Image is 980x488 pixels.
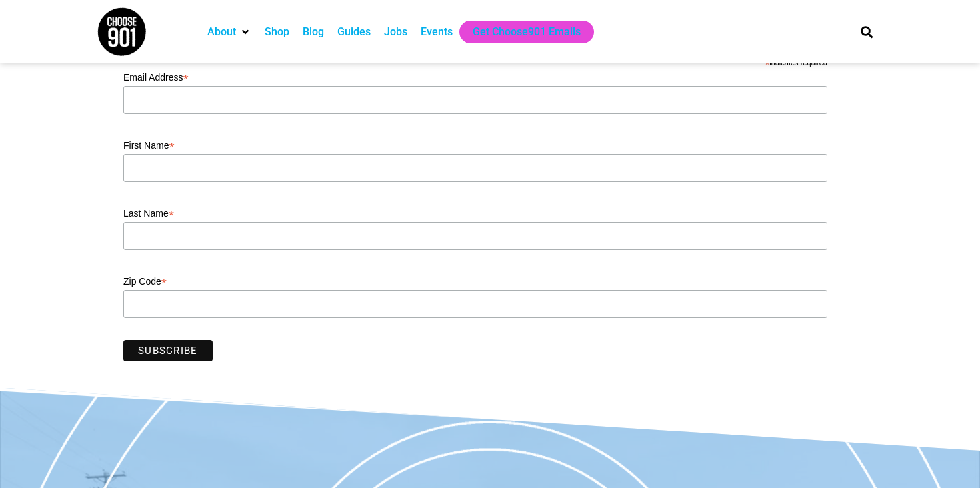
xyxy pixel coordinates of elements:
[856,21,878,43] div: Search
[337,24,371,40] a: Guides
[384,24,407,40] a: Jobs
[123,272,827,288] label: Zip Code
[473,24,581,40] a: Get Choose901 Emails
[123,136,827,152] label: First Name
[303,24,324,40] a: Blog
[123,340,213,361] input: Subscribe
[207,24,236,40] a: About
[201,21,838,43] nav: Main nav
[265,24,289,40] a: Shop
[201,21,258,43] div: About
[421,24,453,40] a: Events
[123,68,827,84] label: Email Address
[123,204,827,220] label: Last Name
